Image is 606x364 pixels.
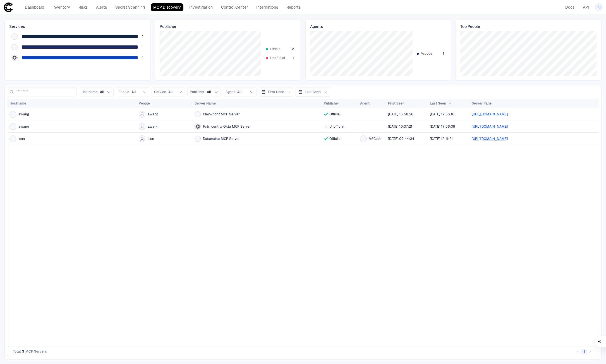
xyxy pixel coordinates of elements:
[142,45,143,49] span: 1
[472,125,508,128] a: [URL][DOMAIN_NAME]
[195,101,216,106] span: Server Name
[203,137,240,141] span: Datamates MCP Server
[154,90,166,94] span: Service
[148,124,158,129] span: awang
[139,101,150,106] span: People
[195,124,200,129] div: Okta
[595,3,603,11] button: TJ
[388,137,414,141] div: 8/22/2025 13:44:34 (GMT+00:00 UTC)
[430,137,453,141] div: 9/1/2025 16:11:21 (GMT+00:00 UTC)
[79,88,114,96] button: HostnameAll
[388,124,412,129] span: [DATE] 10:37:21
[148,112,158,117] span: awang
[305,90,321,94] span: Last Seen
[310,24,447,29] span: Agents
[168,90,173,94] span: All
[118,90,129,94] span: People
[329,137,341,141] span: Official
[219,3,250,11] a: Control Center
[142,34,143,39] span: 1
[207,90,211,94] span: All
[581,349,587,355] button: page 1
[25,349,47,354] span: MCP Servers
[430,101,446,106] span: Last Seen
[597,5,600,9] span: TJ
[270,47,290,51] span: Official
[388,101,404,106] span: First Seen
[151,3,183,11] a: MCP Discovery
[443,51,444,56] span: 1
[329,112,341,117] span: Official
[113,3,147,11] a: Secret Scanning
[472,137,508,141] a: [URL][DOMAIN_NAME]
[160,24,296,29] span: Publisher
[12,55,17,60] div: Okta
[22,3,47,11] a: Dashboard
[563,3,577,11] a: Docs
[22,349,24,354] span: 3
[268,90,284,94] span: First Seen
[187,88,221,96] button: PublisherAll
[472,112,508,116] a: [URL][DOMAIN_NAME]
[223,88,257,96] button: AgentAll
[575,348,593,355] nav: pagination navigation
[100,90,104,94] span: All
[421,51,440,56] span: Vscode
[292,47,294,51] span: 2
[254,3,281,11] a: Integrations
[270,56,290,60] span: Unofficial
[13,349,21,354] span: Total
[203,112,240,117] span: Playwright MCP Server
[187,3,215,11] a: Investigation
[284,3,303,11] a: Reports
[18,124,29,129] span: awang
[76,3,90,11] a: Risks
[94,3,109,11] a: Alerts
[142,55,143,60] span: 1
[226,90,235,94] span: Agent
[131,90,136,94] span: All
[430,124,455,129] span: [DATE] 17:56:09
[329,124,344,129] span: Unofficial
[9,101,26,106] span: Hostname
[18,137,25,141] span: lsun
[9,24,146,29] span: Services
[203,124,251,129] span: Fctr Identity Okta MCP Server
[388,137,414,141] span: [DATE] 09:44:34
[152,88,185,96] button: ServiceAll
[580,3,591,11] a: API
[430,124,455,129] div: 9/2/2025 21:56:09 (GMT+00:00 UTC)
[430,112,454,117] div: 9/2/2025 21:56:10 (GMT+00:00 UTC)
[430,137,453,141] span: [DATE] 12:11:21
[460,24,597,29] span: Top People
[430,112,454,117] span: [DATE] 17:56:10
[369,137,382,141] span: VSCode
[360,101,370,106] span: Agent
[293,56,294,60] span: 1
[237,90,242,94] span: All
[388,124,412,129] div: 9/2/2025 14:37:21 (GMT+00:00 UTC)
[324,101,339,106] span: Publisher
[190,90,205,94] span: Publisher
[116,88,149,96] button: PeopleAll
[82,90,98,94] span: Hostname
[388,112,413,117] div: 8/21/2025 19:58:26 (GMT+00:00 UTC)
[148,137,154,141] span: lsun
[472,101,492,106] span: Server Page
[50,3,73,11] a: Inventory
[388,112,413,117] span: [DATE] 15:58:26
[18,112,29,117] span: awang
